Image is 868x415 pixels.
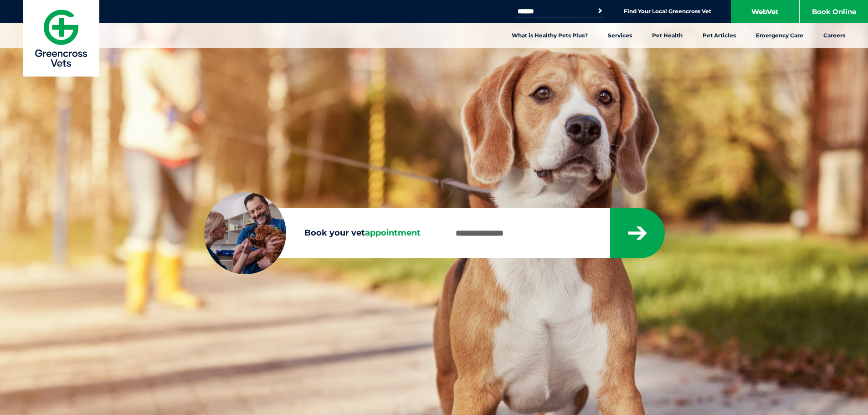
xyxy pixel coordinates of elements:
[813,23,855,48] a: Careers
[624,8,711,15] a: Find Your Local Greencross Vet
[598,23,642,48] a: Services
[693,23,746,48] a: Pet Articles
[596,6,605,15] button: Search
[365,228,421,238] span: appointment
[204,226,439,240] label: Book your vet
[746,23,813,48] a: Emergency Care
[642,23,693,48] a: Pet Health
[502,23,598,48] a: What is Healthy Pets Plus?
